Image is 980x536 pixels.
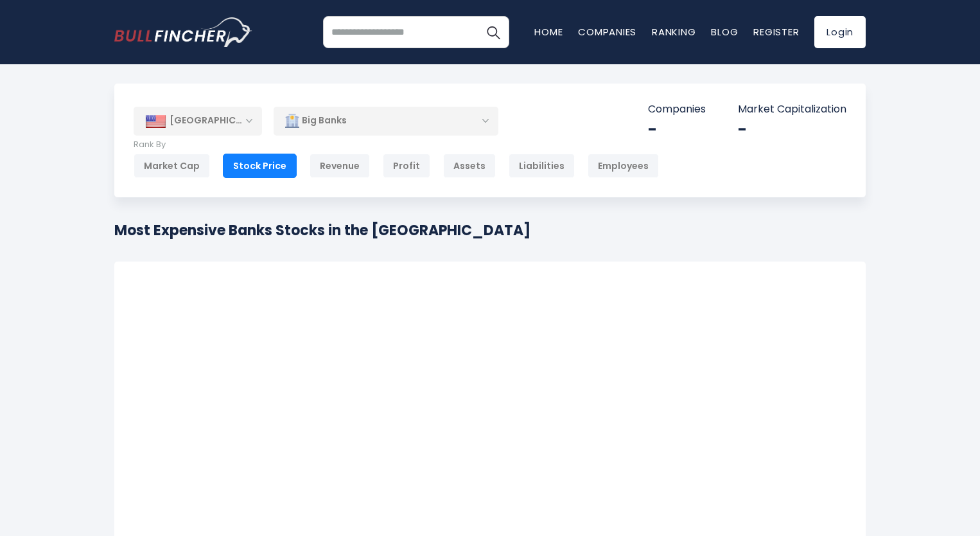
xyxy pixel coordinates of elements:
[310,154,370,178] div: Revenue
[648,103,706,116] p: Companies
[509,154,575,178] div: Liabilities
[711,25,738,39] a: Blog
[477,16,509,48] button: Search
[588,154,659,178] div: Employees
[114,220,530,241] h1: Most Expensive Banks Stocks in the [GEOGRAPHIC_DATA]
[738,103,846,116] p: Market Capitalization
[648,120,706,139] div: -
[578,25,636,39] a: Companies
[534,25,563,39] a: Home
[114,17,252,47] img: bullfincher logo
[134,139,659,150] p: Rank By
[814,16,866,48] a: Login
[114,17,252,47] a: Go to homepage
[223,154,297,178] div: Stock Price
[134,154,210,178] div: Market Cap
[383,154,430,178] div: Profit
[274,106,498,136] div: Big Banks
[753,25,799,39] a: Register
[443,154,496,178] div: Assets
[738,120,846,139] div: -
[652,25,696,39] a: Ranking
[134,107,262,135] div: [GEOGRAPHIC_DATA]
